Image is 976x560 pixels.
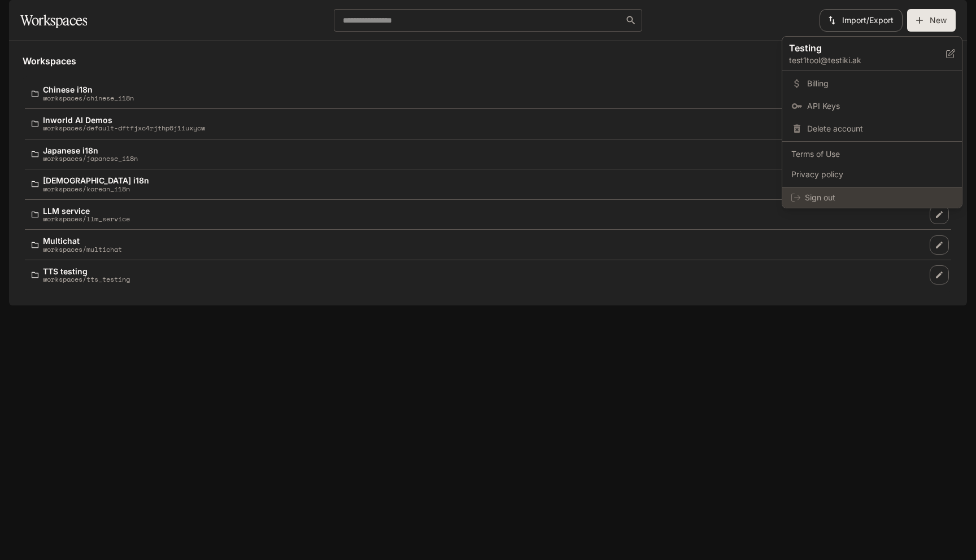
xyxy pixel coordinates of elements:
[791,148,953,160] span: Terms of Use
[785,144,960,164] a: Terms of Use
[807,123,953,134] span: Delete account
[789,55,946,66] p: test1tool@testiki.ak
[789,41,928,55] p: Testing
[807,100,953,112] span: API Keys
[785,96,960,116] a: API Keys
[805,192,953,203] span: Sign out
[791,169,953,180] span: Privacy policy
[782,37,962,71] div: Testingtest1tool@testiki.ak
[785,73,960,94] a: Billing
[785,164,960,185] a: Privacy policy
[807,78,953,89] span: Billing
[782,187,962,208] div: Sign out
[785,119,960,139] div: Delete account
